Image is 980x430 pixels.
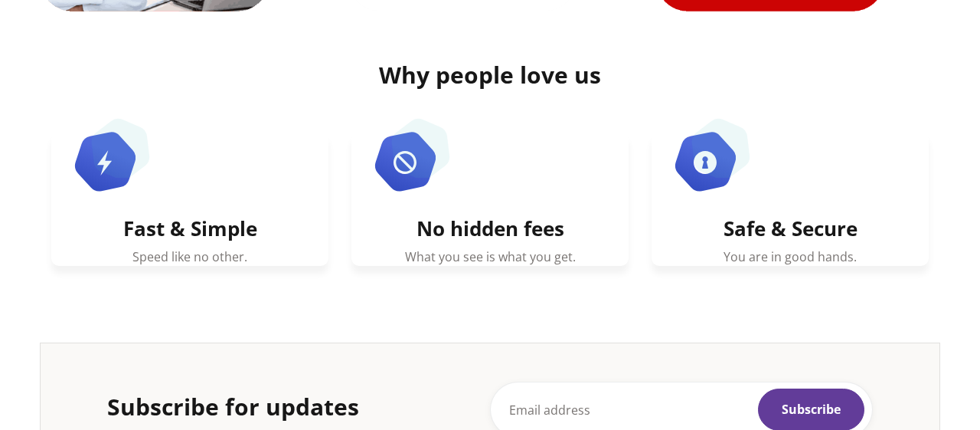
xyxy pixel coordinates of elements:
h2: Subscribe for updates [107,392,375,422]
p: You are in good hands. [675,248,906,266]
h3: Safe & Secure [675,216,906,241]
p: Speed like no other. [74,248,305,266]
p: What you see is what you get. [374,248,606,266]
h3: No hidden fees [374,216,606,241]
h2: Why people love us [51,61,929,90]
h3: Fast & Simple [74,216,305,241]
